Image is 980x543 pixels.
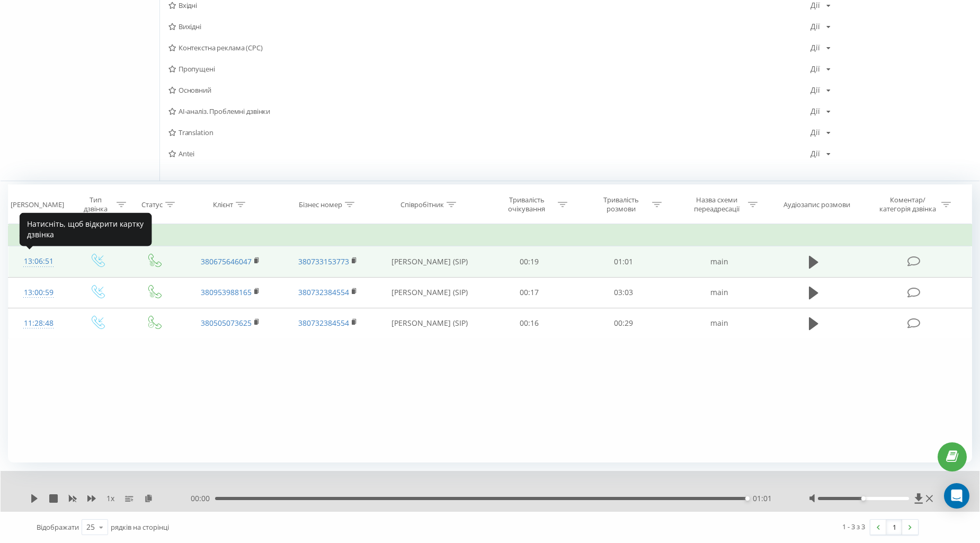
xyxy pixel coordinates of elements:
[298,287,349,297] a: 380732384554
[745,496,750,501] div: Accessibility label
[498,195,555,213] div: Тривалість очікування
[810,129,820,136] div: Дії
[576,246,671,277] td: 01:01
[753,493,772,504] span: 01:01
[483,308,577,339] td: 00:16
[8,225,972,246] td: Сьогодні
[141,200,163,209] div: Статус
[19,313,58,334] div: 11:28:48
[671,308,769,339] td: main
[111,522,169,532] span: рядків на сторінці
[842,521,865,532] div: 1 - 3 з 3
[201,256,252,266] a: 380675646047
[877,195,939,213] div: Коментар/категорія дзвінка
[20,212,152,246] div: Натисніть, щоб відкрити картку дзвінка
[201,318,252,328] a: 380505073625
[483,277,577,308] td: 00:17
[37,522,79,532] span: Відображати
[810,150,820,157] div: Дії
[810,23,820,30] div: Дії
[168,129,810,136] span: Translation
[810,2,820,9] div: Дії
[576,277,671,308] td: 03:03
[11,200,64,209] div: [PERSON_NAME]
[377,246,483,277] td: [PERSON_NAME] (SIP)
[810,44,820,51] div: Дії
[377,308,483,339] td: [PERSON_NAME] (SIP)
[19,282,58,303] div: 13:00:59
[886,520,902,535] a: 1
[298,256,349,266] a: 380733153773
[689,195,745,213] div: Назва схеми переадресації
[168,2,810,9] span: Вхідні
[106,493,114,504] span: 1 x
[213,200,233,209] div: Клієнт
[19,251,58,272] div: 13:06:51
[671,246,769,277] td: main
[168,86,810,94] span: Основний
[168,65,810,73] span: Пропущені
[576,308,671,339] td: 00:29
[191,493,215,504] span: 00:00
[86,522,95,532] div: 25
[168,44,810,51] span: Контекстна реклама (CPC)
[593,195,649,213] div: Тривалість розмови
[78,195,114,213] div: Тип дзвінка
[810,65,820,73] div: Дії
[861,496,866,501] div: Accessibility label
[810,86,820,94] div: Дії
[783,200,850,209] div: Аудіозапис розмови
[168,150,810,157] span: Antei
[377,277,483,308] td: [PERSON_NAME] (SIP)
[810,108,820,115] div: Дії
[298,318,349,328] a: 380732384554
[400,200,444,209] div: Співробітник
[671,277,769,308] td: main
[944,483,969,509] div: Open Intercom Messenger
[201,287,252,297] a: 380953988165
[168,108,810,115] span: AI-аналіз. Проблемні дзвінки
[483,246,577,277] td: 00:19
[299,200,342,209] div: Бізнес номер
[168,23,810,30] span: Вихідні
